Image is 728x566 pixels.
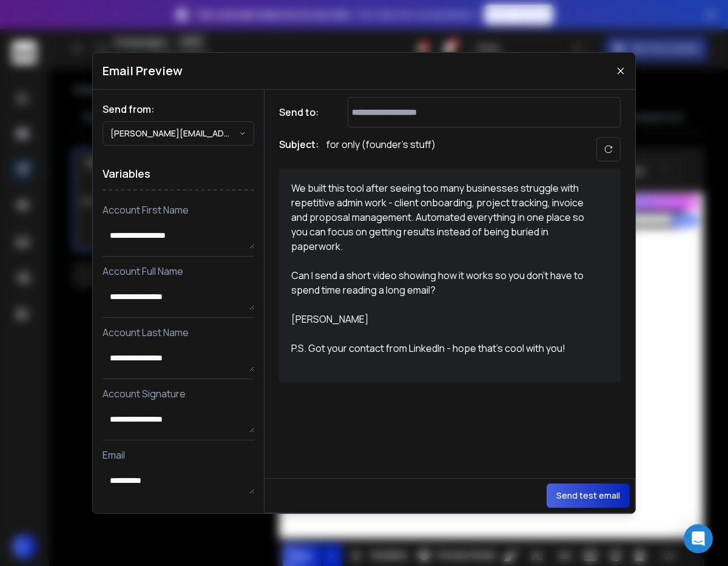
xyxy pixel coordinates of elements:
[103,264,254,278] p: Account Full Name
[291,268,595,297] div: Can I send a short video showing how it works so you don't have to spend time reading a long email?
[279,137,319,161] h1: Subject:
[103,448,254,462] p: Email
[103,203,254,217] p: Account First Name
[103,102,254,116] h1: Send from:
[279,105,328,120] h1: Send to:
[684,524,713,553] div: Open Intercom Messenger
[103,158,254,190] h1: Variables
[291,181,595,254] div: We built this tool after seeing too many businesses struggle with repetitive admin work - client ...
[291,312,595,326] div: [PERSON_NAME]
[291,341,595,355] div: P.S. Got your contact from LinkedIn - hope that's cool with you!
[326,137,436,161] p: for only (founder's stuff)
[103,325,254,340] p: Account Last Name
[103,62,183,79] h1: Email Preview
[110,127,239,140] p: [PERSON_NAME][EMAIL_ADDRESS][DOMAIN_NAME]
[103,386,254,401] p: Account Signature
[547,483,630,508] button: Send test email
